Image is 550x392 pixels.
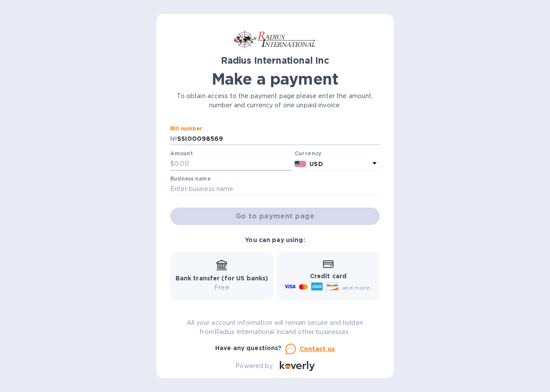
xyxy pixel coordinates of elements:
u: Contact us [299,345,335,352]
b: Bank transfer (for US banks) [175,275,268,282]
p: All your account information will remain secure and hidden from Radius International Inc and othe... [170,318,380,337]
b: Have any questions? [215,344,282,351]
p: $ [170,159,174,168]
h1: Make a payment [170,70,380,88]
b: You can pay using: [245,236,305,243]
label: Business name [170,176,210,181]
input: Enter business name [170,183,380,196]
label: Bill number [170,126,202,131]
input: Enter bill number [177,133,380,146]
input: 0.00 [174,157,291,170]
p: To obtain access to the payment page please enter the amount, number and currency of one unpaid i... [170,92,380,110]
p: Powered by [235,361,272,371]
p: Free [175,283,268,292]
b: Currency [295,150,322,157]
b: Radius International Inc [221,55,329,66]
span: and more... [342,284,374,291]
b: USD [309,160,323,167]
b: Credit card [310,273,347,280]
label: Amount [170,151,192,157]
p: № [170,134,177,143]
img: USD [295,161,306,167]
